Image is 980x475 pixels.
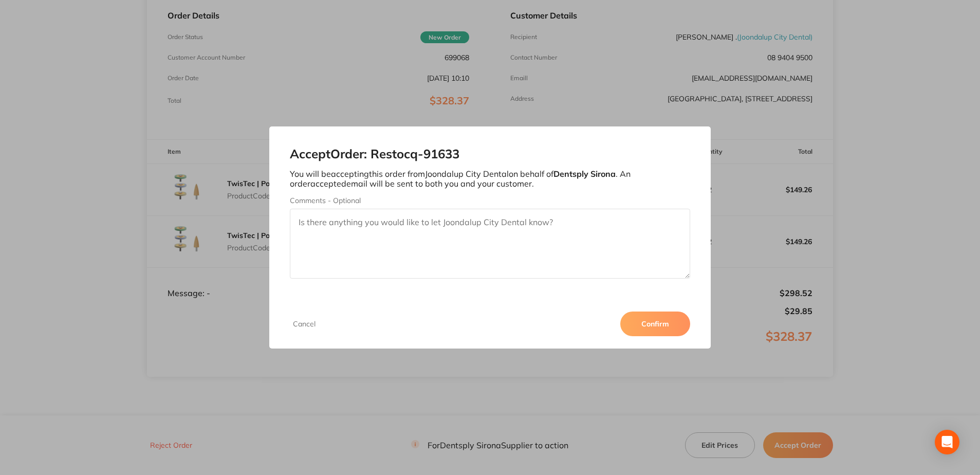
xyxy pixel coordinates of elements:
[290,147,690,161] h2: Accept Order: Restocq- 91633
[553,169,616,179] b: Dentsply Sirona
[620,312,690,336] button: Confirm
[290,319,319,328] button: Cancel
[290,196,690,205] label: Comments - Optional
[935,430,959,454] div: Open Intercom Messenger
[290,169,690,188] p: You will be accepting this order from Joondalup City Dental on behalf of . An order accepted emai...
